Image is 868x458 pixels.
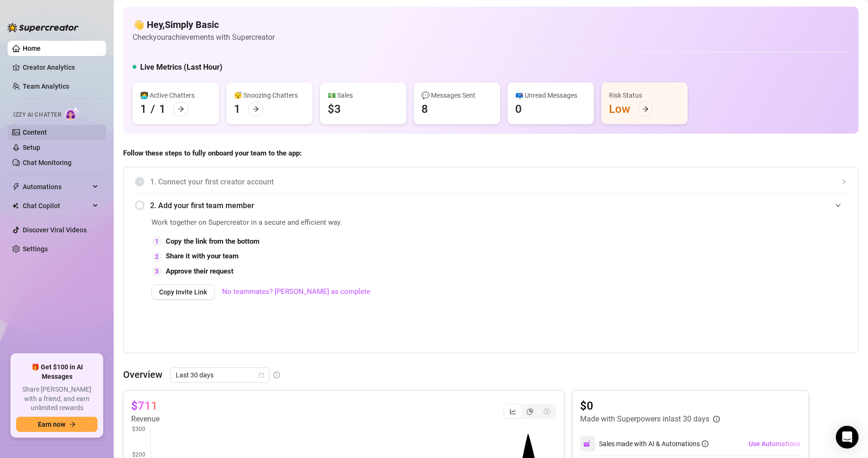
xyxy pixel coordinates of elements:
span: calendar [259,372,264,378]
span: 2. Add your first team member [150,200,847,211]
span: arrow-right [252,106,259,112]
a: Home [23,45,41,52]
div: 1 [152,236,162,247]
article: $711 [131,398,158,413]
span: arrow-right [642,106,649,112]
span: Last 30 days [176,368,264,382]
div: 😴 Snoozing Chatters [234,90,305,101]
img: Chat Copilot [12,202,18,209]
div: 💬 Messages Sent [421,90,492,101]
span: arrow-right [69,421,76,428]
a: Chat Monitoring [23,159,72,166]
div: 0 [515,101,522,117]
div: 💵 Sales [328,90,399,101]
span: 🎁 Get $100 in AI Messages [16,363,98,381]
iframe: Adding Team Members [657,217,847,339]
div: 1 [159,101,166,117]
span: Use Automations [749,440,800,448]
span: Share [PERSON_NAME] with a friend, and earn unlimited rewards [16,385,98,413]
h4: 👋 Hey, Simply Basic [133,18,275,31]
div: segmented control [503,404,556,419]
article: $0 [580,398,720,413]
span: Work together on Supercreator in a secure and efficient way. [152,217,634,229]
span: info-circle [713,416,720,422]
div: 8 [421,101,428,117]
button: Use Automations [748,436,801,451]
a: Content [23,128,47,136]
img: svg%3e [583,440,592,448]
strong: Approve their request [166,267,233,275]
div: 2 [152,251,162,262]
div: 📪 Unread Messages [515,90,586,101]
a: Settings [23,245,48,253]
article: Made with Superpowers in last 30 days [580,413,709,425]
span: line-chart [510,408,516,415]
a: Discover Viral Videos [23,226,87,234]
div: 1 [234,101,241,117]
a: No teammates? [PERSON_NAME] as complete [222,286,370,298]
span: 1. Connect your first creator account [150,176,847,188]
div: 3 [152,266,162,276]
span: Izzy AI Chatter [13,110,61,119]
div: Sales made with AI & Automations [599,439,708,449]
div: 2. Add your first team member [135,194,847,217]
div: $3 [328,101,341,117]
span: info-circle [702,440,708,447]
span: pie-chart [527,408,533,415]
span: Earn now [38,421,65,428]
a: Setup [23,144,40,151]
div: 1 [140,101,147,117]
span: collapsed [841,179,847,184]
span: expanded [835,202,841,208]
img: logo-BBDzfeDw.svg [8,23,79,32]
a: Team Analytics [23,82,69,90]
span: Chat Copilot [23,198,90,213]
h5: Live Metrics (Last Hour) [140,62,223,73]
article: Revenue [131,413,160,425]
article: Check your achievements with Supercreator [133,31,275,43]
button: Earn nowarrow-right [16,417,98,432]
button: Copy Invite Link [152,284,215,300]
div: Open Intercom Messenger [836,426,859,449]
article: Overview [123,367,162,382]
a: Creator Analytics [23,60,98,75]
div: Risk Status [609,90,680,101]
strong: Copy the link from the bottom [166,237,260,246]
img: AI Chatter [65,107,80,120]
span: info-circle [273,372,280,378]
span: Automations [23,179,90,194]
span: dollar-circle [544,408,550,415]
div: 👩‍💻 Active Chatters [140,90,211,101]
div: 1. Connect your first creator account [135,170,847,193]
strong: Share it with your team [166,252,239,260]
span: Copy Invite Link [159,288,207,296]
strong: Follow these steps to fully onboard your team to the app: [123,149,302,157]
span: arrow-right [178,106,184,112]
span: thunderbolt [12,183,20,191]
